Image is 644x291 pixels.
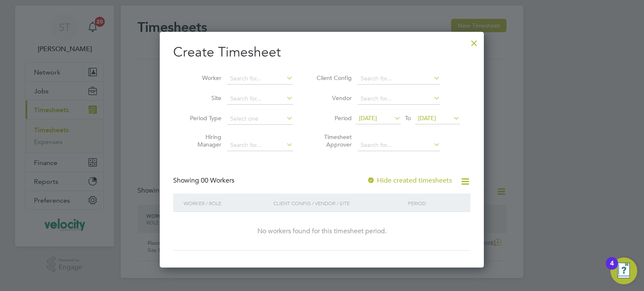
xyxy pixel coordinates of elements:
label: Worker [184,74,221,82]
h2: Create Timesheet [173,44,470,61]
span: [DATE] [359,114,377,122]
input: Search for... [358,73,440,85]
div: Showing [173,176,236,185]
input: Search for... [358,93,440,105]
label: Hiring Manager [184,133,221,148]
span: To [402,113,413,124]
label: Vendor [314,94,352,102]
div: Worker / Role [182,193,271,213]
label: Timesheet Approver [314,133,352,148]
label: Hide created timesheets [367,176,452,185]
label: Site [184,94,221,102]
span: 00 Workers [201,176,234,185]
input: Search for... [227,139,293,151]
button: Open Resource Center, 4 new notifications [610,258,637,284]
span: [DATE] [418,114,436,122]
input: Search for... [227,93,293,105]
div: No workers found for this timesheet period. [182,227,462,236]
input: Search for... [358,139,440,151]
div: 4 [610,263,614,274]
label: Client Config [314,74,352,82]
label: Period Type [184,114,221,122]
div: Period [406,193,462,213]
div: Client Config / Vendor / Site [271,193,406,213]
input: Select one [227,113,293,125]
input: Search for... [227,73,293,85]
label: Period [314,114,352,122]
